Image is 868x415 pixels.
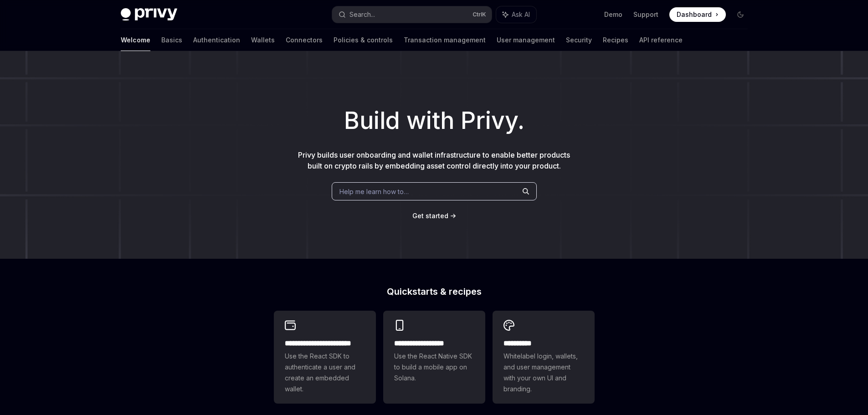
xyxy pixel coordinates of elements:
a: API reference [639,29,683,51]
a: User management [497,29,555,51]
h1: Build with Privy. [15,103,853,138]
button: Search...CtrlK [332,6,492,23]
span: Use the React SDK to authenticate a user and create an embedded wallet. [285,351,365,395]
div: Search... [349,9,375,20]
span: Help me learn how to… [339,187,409,196]
button: Toggle dark mode [733,7,748,22]
a: Transaction management [404,29,486,51]
a: Security [566,29,592,51]
a: Policies & controls [334,29,393,51]
a: Authentication [193,29,240,51]
a: Support [633,10,658,19]
img: dark logo [121,8,177,21]
span: Whitelabel login, wallets, and user management with your own UI and branding. [503,351,584,395]
h2: Quickstarts & recipes [274,287,595,296]
a: Dashboard [669,7,726,22]
span: Get started [412,212,448,220]
a: Demo [604,10,622,19]
a: Recipes [603,29,628,51]
span: Ctrl K [473,11,486,18]
a: **** **** **** ***Use the React Native SDK to build a mobile app on Solana. [383,311,485,404]
button: Ask AI [496,6,536,23]
span: Ask AI [512,10,530,19]
span: Privy builds user onboarding and wallet infrastructure to enable better products built on crypto ... [298,150,570,170]
a: **** *****Whitelabel login, wallets, and user management with your own UI and branding. [493,311,595,404]
span: Use the React Native SDK to build a mobile app on Solana. [394,351,474,384]
a: Wallets [251,29,275,51]
a: Basics [161,29,182,51]
span: Dashboard [677,10,712,19]
a: Get started [412,211,448,220]
a: Connectors [286,29,323,51]
a: Welcome [121,29,150,51]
